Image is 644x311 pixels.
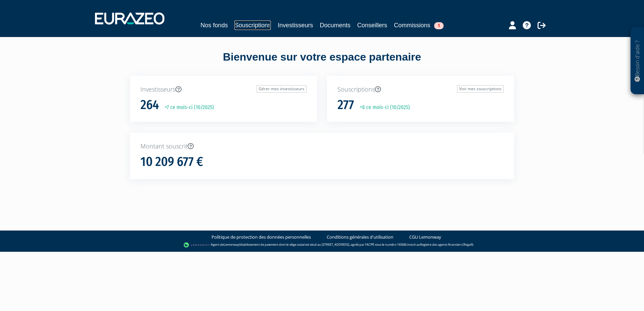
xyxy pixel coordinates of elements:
h1: 10 209 677 € [140,155,203,169]
p: Montant souscrit [140,142,504,151]
p: Souscriptions [337,85,504,94]
a: Souscriptions [234,21,271,30]
p: +8 ce mois-ci (10/2025) [355,104,410,111]
p: Investisseurs [140,85,307,94]
a: Conseillers [357,21,387,30]
a: Registre des agents financiers (Regafi) [420,242,473,247]
div: - Agent de (établissement de paiement dont le siège social est situé au [STREET_ADDRESS], agréé p... [7,242,637,248]
a: Lemonway [224,242,239,247]
a: Politique de protection des données personnelles [212,234,311,240]
a: Nos fonds [200,21,228,30]
a: Investisseurs [278,21,313,30]
div: Bienvenue sur votre espace partenaire [125,49,519,76]
a: Conditions générales d'utilisation [327,234,393,240]
span: 1 [434,22,444,29]
h1: 277 [337,98,354,112]
img: logo-lemonway.png [184,242,210,248]
img: 1732889491-logotype_eurazeo_blanc_rvb.png [95,12,164,25]
p: +7 ce mois-ci (10/2025) [160,104,214,111]
p: Besoin d'aide ? [634,31,641,91]
h1: 264 [140,98,159,112]
a: Gérer mes investisseurs [257,85,307,93]
a: Commissions1 [394,21,444,30]
a: Documents [320,21,351,30]
a: Voir mes souscriptions [457,85,504,93]
a: CGU Lemonway [409,234,441,240]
